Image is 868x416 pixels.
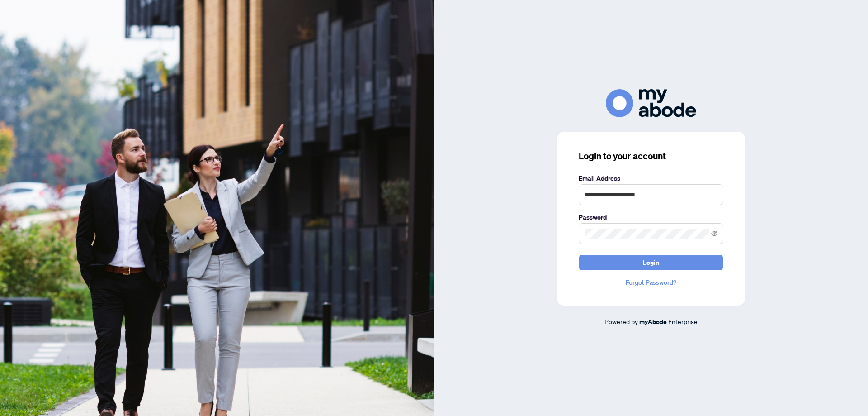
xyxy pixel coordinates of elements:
[604,317,638,325] span: Powered by
[639,317,667,327] a: myAbode
[579,150,723,163] h3: Login to your account
[579,212,723,222] label: Password
[579,173,723,183] label: Email Address
[643,255,659,270] span: Login
[579,255,723,270] button: Login
[711,230,717,237] span: eye-invisible
[668,317,698,325] span: Enterprise
[579,277,723,287] a: Forgot Password?
[606,89,696,117] img: ma-logo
